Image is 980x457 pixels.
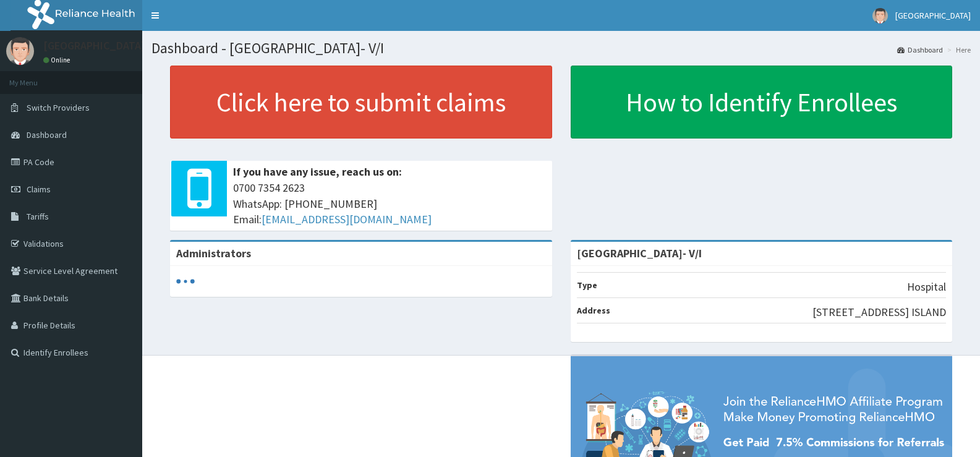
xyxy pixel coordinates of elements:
b: Administrators [176,246,251,260]
b: If you have any issue, reach us on: [233,164,402,179]
p: [STREET_ADDRESS] ISLAND [812,304,946,320]
b: Type [577,280,597,291]
a: Online [43,56,73,64]
a: Dashboard [897,45,943,55]
a: Click here to submit claims [170,66,552,139]
a: [EMAIL_ADDRESS][DOMAIN_NAME] [262,212,432,226]
p: Hospital [907,279,946,295]
a: How to Identify Enrollees [571,66,953,139]
p: [GEOGRAPHIC_DATA] [43,40,145,51]
img: User Image [6,37,34,65]
span: Claims [27,184,51,195]
span: [GEOGRAPHIC_DATA] [895,10,971,21]
svg: audio-loading [176,272,195,291]
b: Address [577,305,610,316]
span: Tariffs [27,211,49,222]
h1: Dashboard - [GEOGRAPHIC_DATA]- V/I [151,40,971,56]
span: 0700 7354 2623 WhatsApp: [PHONE_NUMBER] Email: [233,180,546,228]
li: Here [944,45,971,55]
span: Dashboard [27,129,67,140]
span: Switch Providers [27,102,90,113]
img: User Image [872,8,888,23]
strong: [GEOGRAPHIC_DATA]- V/I [577,246,702,260]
